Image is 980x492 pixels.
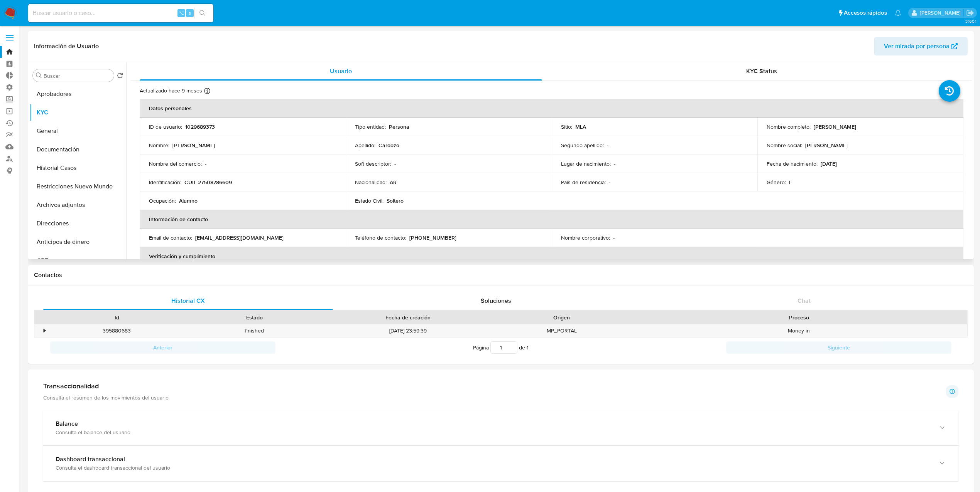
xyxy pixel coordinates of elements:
div: Money in [630,324,967,337]
div: Id [53,314,180,321]
button: Direcciones [30,214,126,233]
p: 1029689373 [185,123,215,130]
span: Soluciones [481,296,511,305]
button: Volver al orden por defecto [117,72,123,81]
p: Nombre : [149,142,169,149]
span: 1 [527,344,529,351]
input: Buscar [44,72,111,79]
button: Buscar [36,72,42,79]
p: Nombre corporativo : [561,234,610,241]
p: [PHONE_NUMBER] [409,234,456,241]
h1: Contactos [34,271,968,279]
p: [DATE] [821,160,837,167]
p: - [607,142,608,149]
span: Accesos rápidos [844,9,887,17]
th: Datos personales [140,99,963,118]
p: Estado Civil : [355,197,384,204]
button: Ver mirada por persona [874,37,968,55]
span: s [189,9,191,17]
p: Teléfono de contacto : [355,234,406,241]
button: Restricciones Nuevo Mundo [30,177,126,196]
p: [PERSON_NAME] [814,123,856,130]
div: Fecha de creación [329,314,487,321]
span: Chat [798,296,811,305]
span: Ver mirada por persona [884,37,950,55]
button: Aprobadores [30,85,126,103]
p: [EMAIL_ADDRESS][DOMAIN_NAME] [195,234,284,241]
p: Cardozo [378,142,399,149]
span: Usuario [330,67,352,76]
h1: Información de Usuario [34,42,99,50]
p: Soltero [387,197,404,204]
div: Estado [191,314,318,321]
button: search-icon [194,8,210,18]
p: Apellido : [355,142,375,149]
button: General [30,122,126,140]
button: KYC [30,103,126,122]
p: [PERSON_NAME] [805,142,848,149]
p: Identificación : [149,179,181,186]
div: • [44,327,46,334]
p: Email de contacto : [149,234,192,241]
button: Documentación [30,140,126,159]
p: Soft descriptor : [355,160,391,167]
div: finished [186,324,323,337]
p: F [789,179,792,186]
span: ⌥ [178,9,184,17]
button: Anticipos de dinero [30,233,126,251]
button: Historial Casos [30,159,126,177]
button: Siguiente [726,341,951,354]
p: MLA [575,123,586,130]
a: Notificaciones [895,10,901,16]
p: Alumno [179,197,198,204]
p: - [613,234,615,241]
button: Archivos adjuntos [30,196,126,214]
div: Proceso [636,314,962,321]
div: MP_PORTAL [493,324,630,337]
p: Lugar de nacimiento : [561,160,611,167]
p: Sitio : [561,123,572,130]
p: - [614,160,615,167]
p: - [205,160,206,167]
button: Anterior [50,341,275,354]
p: - [394,160,396,167]
p: ID de usuario : [149,123,182,130]
p: Nacionalidad : [355,179,387,186]
p: Tipo entidad : [355,123,386,130]
span: Historial CX [171,296,205,305]
p: Actualizado hace 9 meses [140,87,202,94]
p: Nombre del comercio : [149,160,202,167]
div: [DATE] 23:59:39 [323,324,493,337]
button: CBT [30,251,126,270]
p: Segundo apellido : [561,142,604,149]
input: Buscar usuario o caso... [28,8,213,18]
p: Persona [389,123,409,130]
p: Ocupación : [149,197,176,204]
p: AR [390,179,397,186]
a: Salir [966,9,974,17]
span: Página de [473,341,529,354]
p: Género : [767,179,786,186]
p: País de residencia : [561,179,606,186]
p: Nombre completo : [767,123,811,130]
th: Verificación y cumplimiento [140,247,963,265]
p: [PERSON_NAME] [172,142,215,149]
div: 395880683 [48,324,186,337]
p: Fecha de nacimiento : [767,160,818,167]
p: - [609,179,610,186]
p: jessica.fukman@mercadolibre.com [920,9,963,17]
p: CUIL 27508786609 [184,179,232,186]
div: Origen [498,314,625,321]
span: KYC Status [746,67,777,76]
p: Nombre social : [767,142,802,149]
th: Información de contacto [140,210,963,228]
